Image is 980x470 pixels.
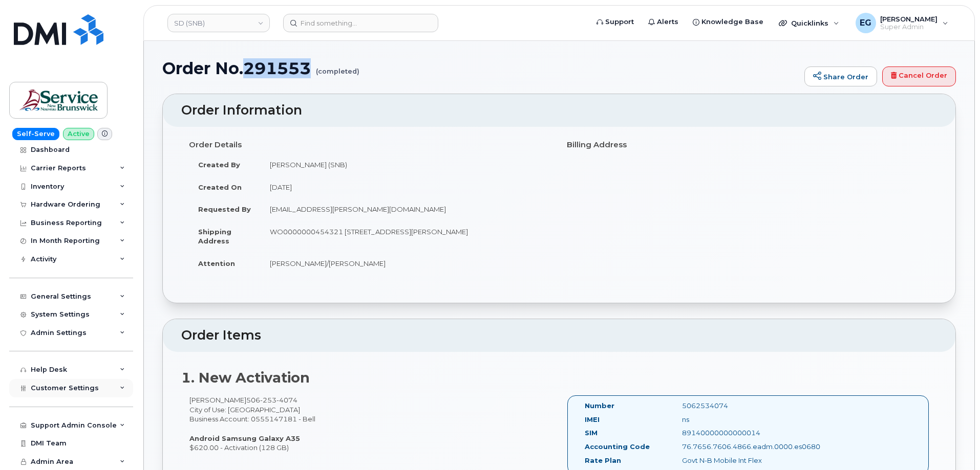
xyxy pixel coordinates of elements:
[181,328,937,343] h2: Order Items
[189,434,300,442] strong: Android Samsung Galaxy A35
[674,428,811,438] div: 89140000000000014
[198,183,242,191] strong: Created On
[198,205,251,213] strong: Requested By
[674,401,811,411] div: 5062534074
[261,252,551,275] td: [PERSON_NAME]/[PERSON_NAME]
[261,176,551,198] td: [DATE]
[585,456,621,465] label: Rate Plan
[585,415,600,424] label: IMEI
[198,228,231,245] strong: Shipping Address
[674,456,811,465] div: Govt N-B Mobile Int Flex
[181,369,310,386] strong: 1. New Activation
[585,401,614,411] label: Number
[198,161,240,169] strong: Created By
[585,442,650,452] label: Accounting Code
[567,141,929,149] h4: Billing Address
[674,442,811,452] div: 76.7656.7606.4866.eadm.0000.es0680
[181,103,937,118] h2: Order Information
[674,415,811,424] div: ns
[260,396,276,404] span: 253
[189,141,551,149] h4: Order Details
[804,66,877,87] a: Share Order
[181,395,559,452] div: [PERSON_NAME] City of Use: [GEOGRAPHIC_DATA] Business Account: 0555147181 - Bell $620.00 - Activa...
[276,396,297,404] span: 4074
[261,220,551,252] td: WO0000000454321 [STREET_ADDRESS][PERSON_NAME]
[198,259,235,267] strong: Attention
[246,396,297,404] span: 506
[162,59,799,77] h1: Order No.291553
[261,198,551,220] td: [EMAIL_ADDRESS][PERSON_NAME][DOMAIN_NAME]
[316,59,359,75] small: (completed)
[585,428,598,438] label: SIM
[261,153,551,176] td: [PERSON_NAME] (SNB)
[882,66,956,87] a: Cancel Order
